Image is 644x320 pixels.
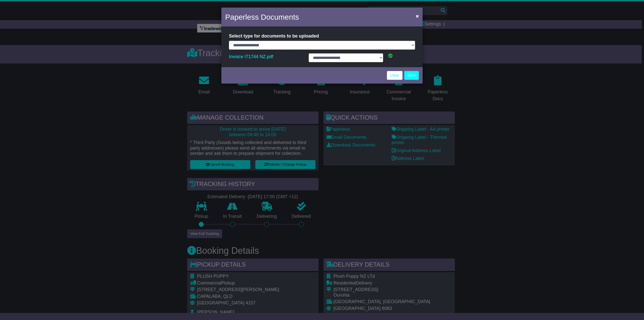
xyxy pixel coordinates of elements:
[225,11,299,23] h4: Paperless Documents
[404,71,419,80] button: Save
[413,11,421,21] button: Close
[416,13,419,19] span: ×
[229,53,273,60] a: Invoice I71744 NZ.pdf
[229,31,319,41] label: Select type for documents to be uploaded
[387,71,403,80] a: Close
